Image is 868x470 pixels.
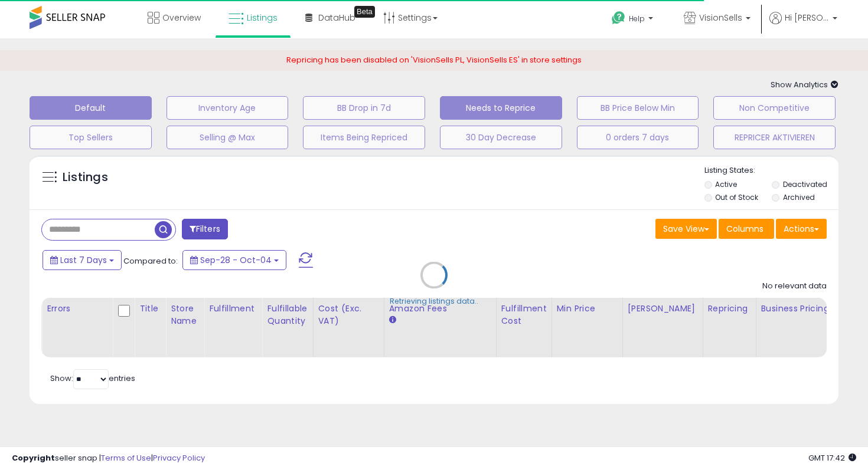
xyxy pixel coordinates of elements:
button: Top Sellers [30,126,152,149]
i: Get Help [611,11,626,25]
a: Help [602,2,665,38]
button: 0 orders 7 days [577,126,699,149]
button: BB Price Below Min [577,96,699,120]
span: Repricing has been disabled on 'VisionSells PL, VisionSells ES' in store settings [286,54,582,65]
span: Help [629,14,645,24]
a: Privacy Policy [153,452,205,464]
span: VisionSells [699,12,742,24]
span: Overview [162,12,201,24]
strong: Copyright [12,452,55,464]
span: Show Analytics [771,79,838,90]
span: Listings [247,12,278,24]
button: BB Drop in 7d [303,96,425,120]
button: Inventory Age [167,96,289,120]
span: Hi [PERSON_NAME] [785,12,829,24]
button: Needs to Reprice [440,96,562,120]
button: Default [30,96,152,120]
div: Tooltip anchor [354,6,375,18]
a: Hi [PERSON_NAME] [769,12,837,38]
span: 2025-10-12 17:42 GMT [808,452,856,464]
button: Selling @ Max [167,126,289,149]
a: Terms of Use [101,452,151,464]
button: Items Being Repriced [303,126,425,149]
span: DataHub [318,12,355,24]
button: 30 Day Decrease [440,126,562,149]
button: REPRICER AKTIVIEREN [713,126,836,149]
button: Non Competitive [713,96,836,120]
div: Retrieving listings data.. [390,295,478,306]
div: seller snap | | [12,453,205,464]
